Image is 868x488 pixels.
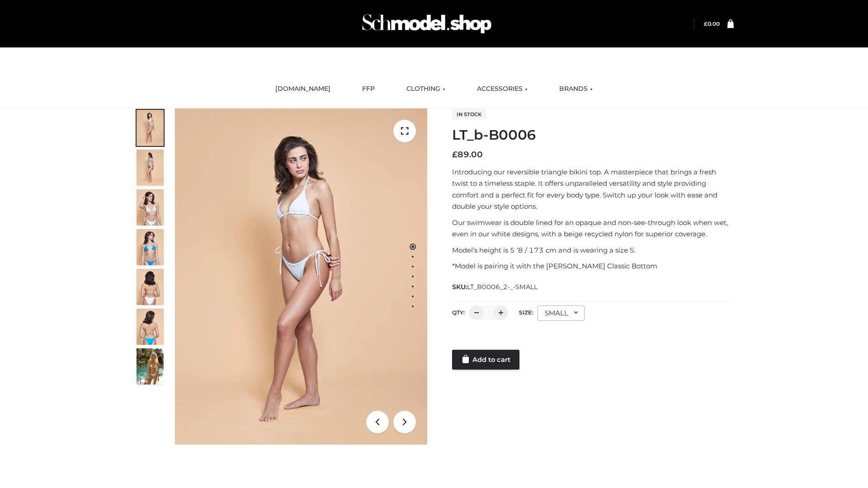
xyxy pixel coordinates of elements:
[400,79,452,99] a: CLOTHING
[355,79,382,99] a: FFP
[704,20,720,27] a: £0.00
[137,309,164,345] img: ArielClassicBikiniTop_CloudNine_AzureSky_OW114ECO_8-scaled.jpg
[552,79,599,99] a: BRANDS
[359,6,495,42] img: Schmodel Admin 964
[467,283,538,291] span: LT_B0006_2-_-SMALL
[704,20,720,27] bdi: 0.00
[519,309,533,316] label: Size:
[452,260,734,272] p: *Model is pairing it with the [PERSON_NAME] Classic Bottom
[175,108,427,445] img: ArielClassicBikiniTop_CloudNine_AzureSky_OW114ECO_1
[137,150,164,186] img: ArielClassicBikiniTop_CloudNine_AzureSky_OW114ECO_2-scaled.jpg
[538,305,585,321] div: SMALL
[137,229,164,265] img: ArielClassicBikiniTop_CloudNine_AzureSky_OW114ECO_4-scaled.jpg
[269,79,337,99] a: [DOMAIN_NAME]
[452,150,458,160] span: £
[452,217,734,240] p: Our swimwear is double lined for an opaque and non-see-through look when wet, even in our white d...
[452,166,734,212] p: Introducing our reversible triangle bikini top. A masterpiece that brings a fresh twist to a time...
[452,350,519,370] a: Add to cart
[452,282,538,292] span: SKU:
[452,244,734,256] p: Model’s height is 5 ‘8 / 173 cm and is wearing a size S.
[137,189,164,225] img: ArielClassicBikiniTop_CloudNine_AzureSky_OW114ECO_3-scaled.jpg
[452,109,486,120] span: In stock
[452,150,483,160] bdi: 89.00
[452,127,734,143] h1: LT_b-B0006
[452,309,465,316] label: QTY:
[704,20,708,27] span: £
[137,110,164,146] img: ArielClassicBikiniTop_CloudNine_AzureSky_OW114ECO_1-scaled.jpg
[470,79,534,99] a: ACCESSORIES
[137,348,164,385] img: Arieltop_CloudNine_AzureSky2.jpg
[137,269,164,305] img: ArielClassicBikiniTop_CloudNine_AzureSky_OW114ECO_7-scaled.jpg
